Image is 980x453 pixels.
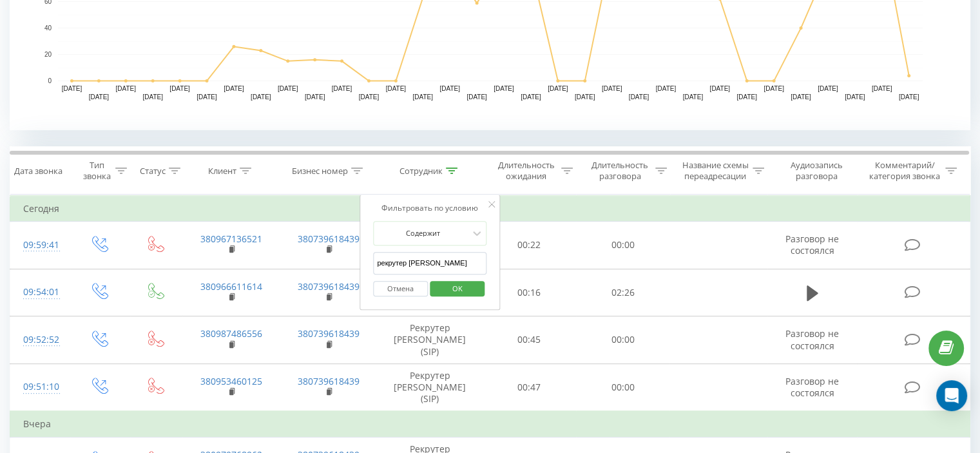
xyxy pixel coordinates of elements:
[44,51,52,58] text: 20
[48,77,52,84] text: 0
[936,380,967,411] div: Open Intercom Messenger
[548,85,568,92] text: [DATE]
[682,160,749,182] div: Название схемы переадресации
[62,85,82,92] text: [DATE]
[483,316,576,364] td: 00:45
[14,166,62,177] div: Дата звонка
[494,160,559,182] div: Длительность ожидания
[292,166,348,177] div: Бизнес номер
[378,316,483,364] td: Рекрутер [PERSON_NAME] (SIP)
[208,166,236,177] div: Клиент
[169,85,190,92] text: [DATE]
[494,85,514,92] text: [DATE]
[845,93,865,101] text: [DATE]
[298,375,360,387] a: 380739618439
[483,363,576,411] td: 00:47
[466,93,487,101] text: [DATE]
[576,269,669,316] td: 02:26
[386,85,407,92] text: [DATE]
[44,24,52,32] text: 40
[298,233,360,245] a: 380739618439
[10,196,970,222] td: Сегодня
[251,93,271,101] text: [DATE]
[785,375,839,399] span: Разговор не состоялся
[791,93,811,101] text: [DATE]
[872,85,892,92] text: [DATE]
[142,93,163,101] text: [DATE]
[588,160,652,182] div: Длительность разговора
[373,202,486,215] div: Фильтровать по условию
[200,280,262,293] a: 380966611614
[683,93,704,101] text: [DATE]
[200,327,262,340] a: 380987486556
[378,363,483,411] td: Рекрутер [PERSON_NAME] (SIP)
[899,93,919,101] text: [DATE]
[373,252,486,275] input: Введите значение
[439,85,460,92] text: [DATE]
[576,316,669,364] td: 00:00
[779,160,854,182] div: Аудиозапись разговора
[439,278,476,298] span: OK
[656,85,677,92] text: [DATE]
[200,375,262,387] a: 380953460125
[89,93,110,101] text: [DATE]
[764,85,784,92] text: [DATE]
[332,85,352,92] text: [DATE]
[602,85,622,92] text: [DATE]
[709,85,730,92] text: [DATE]
[785,327,839,351] span: Разговор не состоялся
[116,85,137,92] text: [DATE]
[359,93,380,101] text: [DATE]
[23,327,57,352] div: 09:52:52
[736,93,757,101] text: [DATE]
[10,411,970,437] td: Вчера
[430,281,485,297] button: OK
[305,93,325,101] text: [DATE]
[81,160,111,182] div: Тип звонка
[575,93,595,101] text: [DATE]
[629,93,649,101] text: [DATE]
[278,85,298,92] text: [DATE]
[224,85,244,92] text: [DATE]
[197,93,217,101] text: [DATE]
[399,166,443,177] div: Сотрудник
[412,93,433,101] text: [DATE]
[867,160,942,182] div: Комментарий/категория звонка
[818,85,838,92] text: [DATE]
[576,222,669,269] td: 00:00
[785,233,839,256] span: Разговор не состоялся
[521,93,541,101] text: [DATE]
[140,166,166,177] div: Статус
[200,233,262,245] a: 380967136521
[298,280,360,293] a: 380739618439
[23,374,57,400] div: 09:51:10
[483,269,576,316] td: 00:16
[298,327,360,340] a: 380739618439
[373,281,428,297] button: Отмена
[483,222,576,269] td: 00:22
[23,280,57,305] div: 09:54:01
[23,233,57,258] div: 09:59:41
[576,363,669,411] td: 00:00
